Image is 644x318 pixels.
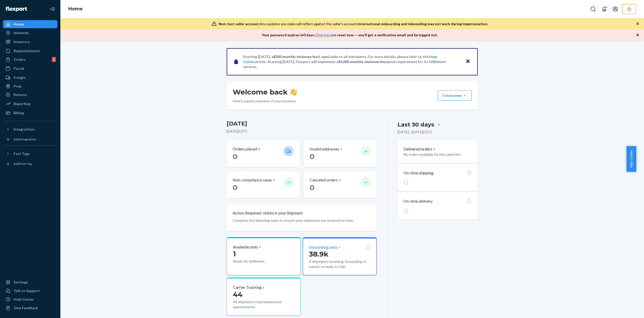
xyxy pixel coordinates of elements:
[227,277,301,316] button: Carrier Tracking4444 shipments need warehouse appointments
[3,100,57,108] a: Reporting
[243,54,461,69] p: Starting [DATE], a is applicable to all merchants. For more details, please refer to this article...
[6,7,27,12] img: Flexport logo
[3,109,57,117] a: Billing
[14,30,29,35] div: Inbounds
[14,137,36,141] div: Add Integration
[3,29,57,37] a: Inbounds
[310,177,338,183] p: Canceled orders
[358,22,488,26] span: International onboarding and inbounding may not work during impersonation.
[14,288,40,293] div: Talk to Support
[290,88,297,96] img: hand-wave emoji
[227,129,377,134] p: [DATE] ( CDT )
[227,171,300,198] button: Non-compliance cases 0
[14,297,34,302] div: Help Center
[14,110,24,115] div: Billing
[64,2,87,16] ol: breadcrumbs
[3,65,57,73] a: Parcel
[233,249,236,258] span: 1
[3,278,57,286] a: Settings
[3,82,57,90] a: Prep
[219,22,260,26] span: Non-test seller account:
[14,162,32,166] div: Add Fast Tag
[14,92,27,97] div: Returns
[233,290,243,299] span: 44
[14,127,35,132] div: Integrations
[227,237,301,276] button: Available units1Ready for fulfillment
[14,101,30,106] div: Reporting
[14,280,28,285] div: Settings
[3,304,57,312] button: Give Feedback
[404,146,436,152] button: Delivered orders
[233,284,262,290] p: Carrier Tracking
[14,48,40,53] div: Replenishments
[304,140,377,167] button: Invalid addresses 0
[3,135,57,143] a: Add Integration
[14,57,26,62] div: Orders
[309,250,329,258] span: 38.9k
[227,120,377,128] h3: [DATE]
[3,74,57,82] a: Freight
[233,244,258,250] p: Available units
[438,90,472,101] button: Create new
[3,160,57,168] a: Add Fast Tag
[310,183,314,192] span: 0
[404,170,433,176] p: On-time shipping
[233,99,297,104] p: Here’s a quick overview of your business
[404,198,433,204] p: On-time delivery
[588,4,598,14] button: Open Search Box
[233,183,237,192] span: 0
[304,171,377,198] button: Canceled orders 0
[52,57,56,62] div: 1
[233,152,237,161] span: 0
[397,121,434,129] div: Last 30 days
[3,20,57,28] a: Home
[465,58,471,65] button: Close
[310,152,314,161] span: 0
[233,146,257,152] p: Orders placed
[68,6,83,12] a: Home
[3,55,57,63] a: Orders1
[599,4,609,14] button: Open notifications
[14,66,24,71] div: Parcel
[233,177,272,183] p: Non-compliance cases
[14,39,30,44] div: Inventory
[3,38,57,46] a: Inventory
[233,87,297,97] h1: Welcome back
[273,54,318,59] span: $500 monthly minimum fee
[233,299,294,309] p: 44 shipments need warehouse appointments
[310,146,339,152] p: Invalid addresses
[3,287,57,295] a: Talk to Support
[47,4,57,14] button: Close Navigation
[338,59,385,64] span: $5,000 monthly minimum fee
[233,210,303,216] p: Action Required: Unblock your Shipment
[233,259,279,264] p: Ready for fulfillment
[397,130,432,135] p: [DATE] - [DATE] ( CDT )
[219,21,488,26] div: Any updates you make will reflect against the seller's account.
[227,140,300,167] button: Orders placed 0
[14,75,26,80] div: Freight
[262,33,438,38] p: Your password expires in 0 days . to reset now — you’ll get a verification email and be logged out.
[309,244,338,250] p: Inbounding units
[14,305,38,310] div: Give Feedback
[404,152,472,157] p: No orders available for this selection
[233,218,371,223] p: Complete the following tasks to ensure your shipments are received on time.
[309,259,370,269] p: 4 shipments receiving, forwarding, in transit, or ready to ship
[14,151,30,156] div: Fast Tags
[3,91,57,99] a: Returns
[3,295,57,303] a: Help Center
[3,125,57,133] button: Integrations
[14,84,21,89] div: Prep
[3,47,57,55] a: Replenishments
[315,33,332,37] a: Click Here
[610,4,620,14] button: Open account menu
[14,22,24,27] div: Home
[626,146,636,172] button: Help Center
[3,150,57,158] button: Fast Tags
[303,237,377,276] button: Inbounding units38.9k4 shipments receiving, forwarding, in transit, or ready to ship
